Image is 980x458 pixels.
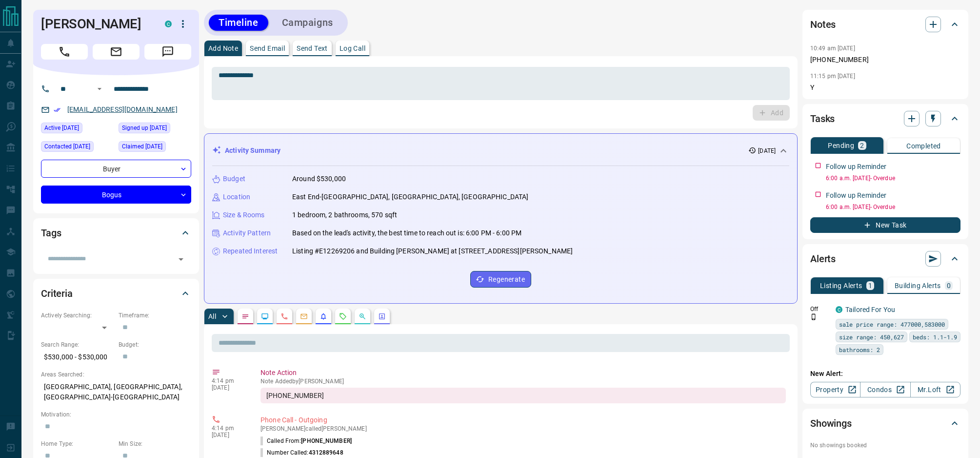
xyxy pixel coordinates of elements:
[208,313,216,320] p: All
[260,437,352,445] p: Called From:
[359,312,366,320] svg: Opportunities
[225,146,280,156] p: Activity Summary
[260,425,786,432] p: [PERSON_NAME] called [PERSON_NAME]
[119,439,191,448] p: Min Size:
[44,142,90,151] span: Contacted [DATE]
[845,306,895,313] a: Tailored For You
[810,217,960,233] button: New Task
[260,388,786,403] div: [PHONE_NUMBER]
[292,246,573,256] p: Listing #E12269206 and Building [PERSON_NAME] at [STREET_ADDRESS][PERSON_NAME]
[212,425,246,432] p: 4:14 pm
[810,107,960,130] div: Tasks
[300,312,308,320] svg: Emails
[810,441,960,450] p: No showings booked
[320,312,327,320] svg: Listing Alerts
[810,412,960,435] div: Showings
[826,174,960,183] p: 6:00 a.m. [DATE] - Overdue
[758,146,776,155] p: [DATE]
[41,349,114,365] p: $530,000 - $530,000
[913,332,957,342] span: beds: 1.1-1.9
[41,439,114,448] p: Home Type:
[209,15,268,31] button: Timeline
[297,45,328,52] p: Send Text
[41,370,191,379] p: Areas Searched:
[41,186,191,204] div: Bogus
[378,312,386,320] svg: Agent Actions
[292,174,346,184] p: Around $530,000
[810,55,960,65] p: [PHONE_NUMBER]
[119,141,191,155] div: Sat Aug 02 2025
[144,44,191,60] span: Message
[223,192,250,202] p: Location
[41,160,191,178] div: Buyer
[122,142,162,151] span: Claimed [DATE]
[810,305,830,313] p: Off
[93,44,140,60] span: Email
[836,306,842,313] div: condos.ca
[67,105,178,113] a: [EMAIL_ADDRESS][DOMAIN_NAME]
[260,415,786,425] p: Phone Call - Outgoing
[54,106,60,113] svg: Email Verified
[470,271,531,288] button: Regenerate
[339,312,347,320] svg: Requests
[839,332,904,342] span: size range: 450,627
[41,282,191,305] div: Criteria
[826,190,886,201] p: Follow up Reminder
[241,312,249,320] svg: Notes
[41,311,114,320] p: Actively Searching:
[41,379,191,405] p: [GEOGRAPHIC_DATA], [GEOGRAPHIC_DATA], [GEOGRAPHIC_DATA]-[GEOGRAPHIC_DATA]
[309,449,343,456] span: 4312889648
[44,123,79,133] span: Active [DATE]
[810,251,836,267] h2: Alerts
[810,17,836,32] h2: Notes
[810,73,855,80] p: 11:15 pm [DATE]
[41,44,88,60] span: Call
[301,437,352,444] span: [PHONE_NUMBER]
[41,225,61,241] h2: Tags
[41,123,114,136] div: Sat Aug 02 2025
[828,142,854,149] p: Pending
[261,312,269,320] svg: Lead Browsing Activity
[212,377,246,384] p: 4:14 pm
[810,247,960,271] div: Alerts
[839,345,880,354] span: bathrooms: 2
[41,221,191,245] div: Tags
[280,312,288,320] svg: Calls
[41,16,150,32] h1: [PERSON_NAME]
[219,71,783,96] textarea: To enrich screen reader interactions, please activate Accessibility in Grammarly extension settings
[292,210,397,220] p: 1 bedroom, 2 bathrooms, 570 sqft
[174,252,188,266] button: Open
[212,142,789,160] div: Activity Summary[DATE]
[122,123,167,133] span: Signed up [DATE]
[826,162,886,172] p: Follow up Reminder
[223,210,265,220] p: Size & Rooms
[212,384,246,391] p: [DATE]
[260,448,343,457] p: Number Called:
[41,141,114,155] div: Wed Aug 06 2025
[810,369,960,379] p: New Alert:
[208,45,238,52] p: Add Note
[41,286,73,301] h2: Criteria
[810,382,860,397] a: Property
[119,123,191,136] div: Sat Aug 02 2025
[260,368,786,378] p: Note Action
[292,228,521,238] p: Based on the lead's activity, the best time to reach out is: 6:00 PM - 6:00 PM
[820,282,862,289] p: Listing Alerts
[41,410,191,419] p: Motivation:
[826,203,960,211] p: 6:00 a.m. [DATE] - Overdue
[839,319,945,329] span: sale price range: 477000,583000
[810,416,852,431] h2: Showings
[223,174,245,184] p: Budget
[223,246,278,256] p: Repeated Interest
[165,21,172,27] div: condos.ca
[212,432,246,438] p: [DATE]
[94,83,105,95] button: Open
[272,15,343,31] button: Campaigns
[868,282,872,289] p: 1
[41,340,114,349] p: Search Range:
[340,45,365,52] p: Log Call
[810,111,835,126] h2: Tasks
[810,83,960,93] p: Y
[119,311,191,320] p: Timeframe:
[947,282,951,289] p: 0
